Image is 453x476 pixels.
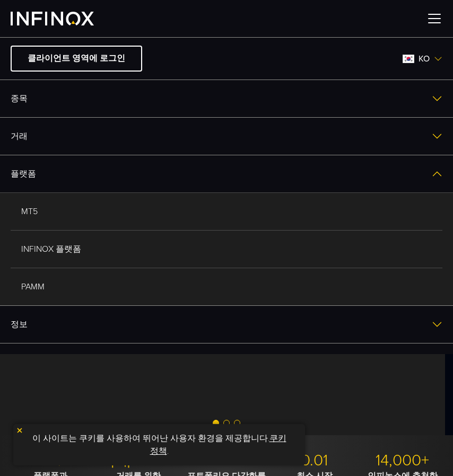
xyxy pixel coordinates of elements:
p: 14,000+ [362,451,442,471]
span: Go to slide 3 [234,420,240,426]
img: yellow close icon [16,427,23,434]
p: 0.01 [274,451,354,471]
a: INFINOX 플랫폼 [11,231,442,268]
p: 이 사이트는 쿠키를 사용하여 뛰어난 사용자 환경을 제공합니다. . [19,429,300,460]
span: ko [414,52,434,65]
span: Go to slide 2 [223,420,230,426]
p: MT4/5 [11,451,91,471]
a: PAMM [11,268,442,305]
span: Go to slide 1 [213,420,219,426]
a: 클라이언트 영역에 로그인 [11,46,142,72]
a: MT5 [11,193,442,230]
